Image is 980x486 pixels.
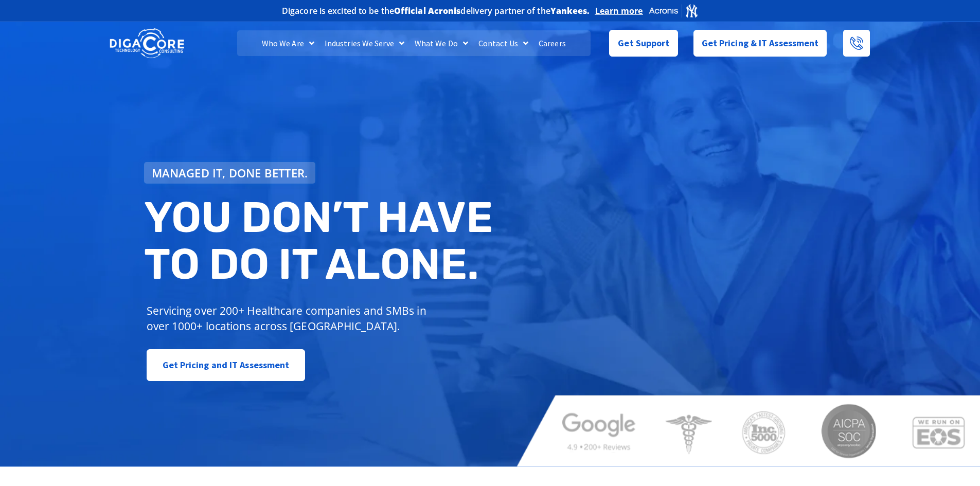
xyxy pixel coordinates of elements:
[618,33,669,53] span: Get Support
[394,5,461,16] b: Official Acronis
[409,30,473,56] a: What We Do
[144,162,316,184] a: Managed IT, done better.
[609,30,678,57] a: Get Support
[163,355,290,375] span: Get Pricing and IT Assessment
[147,303,434,334] p: Servicing over 200+ Healthcare companies and SMBs in over 1000+ locations across [GEOGRAPHIC_DATA].
[693,30,827,57] a: Get Pricing & IT Assessment
[533,30,571,56] a: Careers
[595,6,643,16] a: Learn more
[237,30,590,56] nav: Menu
[319,30,409,56] a: Industries We Serve
[473,30,533,56] a: Contact Us
[282,7,590,15] h2: Digacore is excited to be the delivery partner of the
[144,194,498,288] h2: You don’t have to do IT alone.
[648,3,699,18] img: Acronis
[702,33,819,53] span: Get Pricing & IT Assessment
[110,27,184,60] img: DigaCore Technology Consulting
[257,30,319,56] a: Who We Are
[152,167,308,178] span: Managed IT, done better.
[550,5,590,16] b: Yankees.
[147,349,306,381] a: Get Pricing and IT Assessment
